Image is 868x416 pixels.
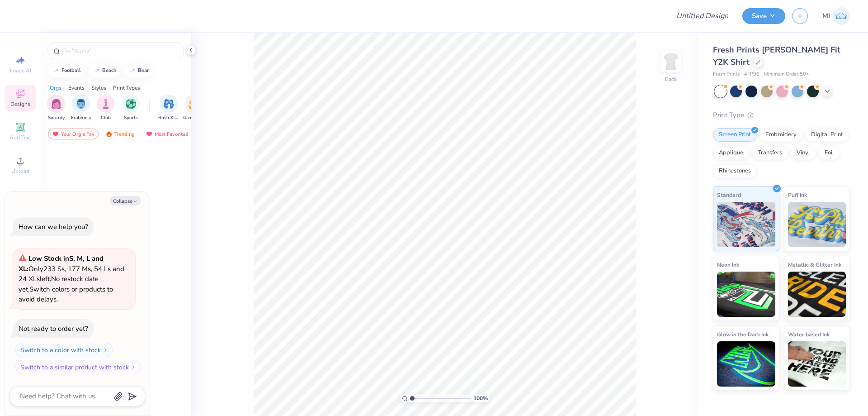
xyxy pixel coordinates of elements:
span: MI [822,11,830,21]
button: Collapse [110,196,141,206]
img: Back [662,53,680,71]
span: Water based Ink [788,330,830,339]
div: Rhinestones [713,164,757,178]
span: Fresh Prints [713,71,740,78]
span: Fresh Prints [PERSON_NAME] Fit Y2K Shirt [713,44,840,67]
button: filter button [183,95,204,121]
input: Untitled Design [669,7,736,25]
button: filter button [97,95,115,121]
img: Glow in the Dark Ink [717,341,775,387]
div: Your Org's Fav [48,129,99,139]
span: Only 233 Ss, 177 Ms, 54 Ls and 24 XLs left. Switch colors or products to avoid delays. [19,254,124,304]
span: Puff Ink [788,190,807,200]
div: Orgs [50,84,61,92]
span: Neon Ink [717,260,739,269]
span: # FP96 [744,71,759,78]
div: Transfers [752,146,788,160]
span: Standard [717,190,741,200]
span: Fraternity [71,115,91,121]
img: Water based Ink [788,341,846,387]
img: most_fav.gif [52,131,59,137]
a: MI [822,7,850,25]
div: filter for Game Day [183,95,204,121]
img: Game Day Image [189,99,199,109]
img: Fraternity Image [76,99,86,109]
img: Puff Ink [788,202,846,247]
span: No restock date yet. [19,274,99,294]
div: Most Favorited [142,129,193,139]
span: Minimum Order: 50 + [764,71,809,78]
img: Neon Ink [717,272,775,317]
button: Switch to a color with stock [15,343,113,357]
input: Try "Alpha" [62,46,178,55]
span: Club [101,115,111,121]
img: Standard [717,202,775,247]
div: Foil [819,146,840,160]
div: Styles [91,84,106,92]
img: Mark Isaac [832,7,850,25]
div: Vinyl [791,146,816,160]
div: football [61,68,81,73]
button: filter button [47,95,65,121]
img: Metallic & Glitter Ink [788,272,846,317]
span: Sorority [48,115,65,121]
div: Not ready to order yet? [19,324,88,333]
button: beach [88,64,121,77]
div: Back [665,75,677,83]
button: bear [124,64,153,77]
div: filter for Rush & Bid [158,95,179,121]
img: Switch to a color with stock [103,347,108,353]
img: most_fav.gif [146,131,153,137]
button: football [47,64,85,77]
span: 100 % [473,394,488,402]
button: Save [742,8,785,24]
button: filter button [158,95,179,121]
div: Events [68,84,85,92]
span: Metallic & Glitter Ink [788,260,841,269]
span: Add Text [9,134,31,141]
div: Applique [713,146,749,160]
img: trend_line.gif [93,68,100,73]
div: filter for Sorority [47,95,65,121]
img: Club Image [101,99,111,109]
img: trend_line.gif [52,68,60,73]
strong: Low Stock in S, M, L and XL : [19,254,104,273]
div: Embroidery [759,128,802,142]
span: Sports [124,115,138,121]
button: filter button [71,95,91,121]
div: Digital Print [805,128,849,142]
div: Print Type [713,110,850,120]
img: Sports Image [126,99,136,109]
span: Glow in the Dark Ink [717,330,769,339]
img: trend_line.gif [129,68,136,73]
span: Upload [11,167,29,175]
div: filter for Fraternity [71,95,91,121]
span: Rush & Bid [158,115,179,121]
div: filter for Club [97,95,115,121]
button: filter button [122,95,140,121]
div: Print Types [113,84,140,92]
div: filter for Sports [122,95,140,121]
img: Switch to a similar product with stock [131,364,136,370]
img: trending.gif [105,131,113,137]
span: Designs [10,100,30,108]
img: Rush & Bid Image [164,99,174,109]
div: bear [138,68,149,73]
div: How can we help you? [19,222,88,231]
div: Screen Print [713,128,757,142]
img: Sorority Image [51,99,61,109]
div: beach [102,68,117,73]
span: Image AI [10,67,31,74]
button: Switch to a similar product with stock [15,360,141,374]
span: Game Day [183,115,204,121]
div: Trending [101,129,139,139]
